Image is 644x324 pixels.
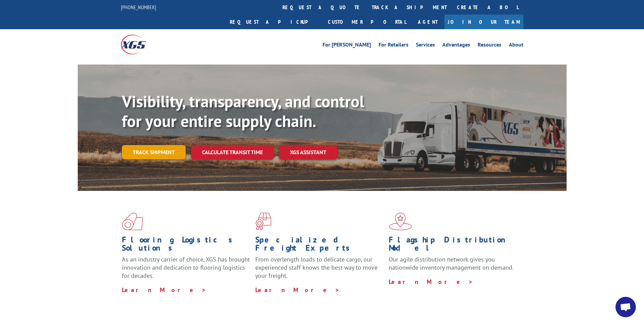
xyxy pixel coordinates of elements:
a: Calculate transit time [191,145,274,160]
a: About [509,42,523,50]
a: Join Our Team [444,15,523,29]
a: Agent [411,15,444,29]
a: Learn More > [389,278,473,286]
a: XGS ASSISTANT [279,145,337,160]
h1: Specialized Freight Experts [255,236,384,255]
a: Resources [478,42,501,50]
a: Learn More > [255,286,340,294]
a: Customer Portal [323,15,411,29]
a: For Retailers [379,42,408,50]
b: Visibility, transparency, and control for your entire supply chain. [122,91,364,131]
a: [PHONE_NUMBER] [121,4,156,11]
a: Services [416,42,435,50]
a: Track shipment [122,145,186,159]
div: Open chat [615,297,636,317]
a: Advantages [442,42,470,50]
h1: Flooring Logistics Solutions [122,236,250,255]
span: As an industry carrier of choice, XGS has brought innovation and dedication to flooring logistics... [122,255,250,280]
a: For [PERSON_NAME] [323,42,371,50]
h1: Flagship Distribution Model [389,236,517,255]
a: Request a pickup [225,15,323,29]
img: xgs-icon-flagship-distribution-model-red [389,213,412,230]
a: Learn More > [122,286,206,294]
p: From overlength loads to delicate cargo, our experienced staff knows the best way to move your fr... [255,255,384,286]
img: xgs-icon-focused-on-flooring-red [255,213,271,230]
span: Our agile distribution network gives you nationwide inventory management on demand. [389,255,514,271]
img: xgs-icon-total-supply-chain-intelligence-red [122,213,143,230]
